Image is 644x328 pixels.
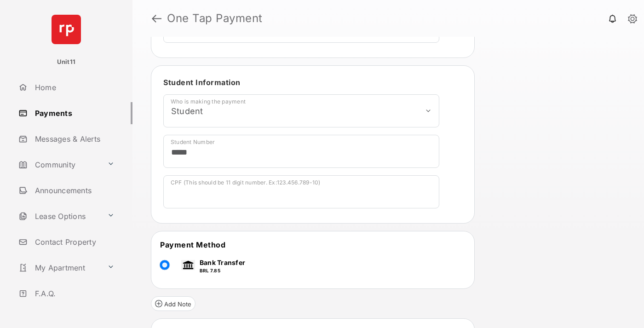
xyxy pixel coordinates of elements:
[15,76,132,98] a: Home
[52,15,81,44] img: svg+xml;base64,PHN2ZyB4bWxucz0iaHR0cDovL3d3dy53My5vcmcvMjAwMC9zdmciIHdpZHRoPSI2NCIgaGVpZ2h0PSI2NC...
[15,282,132,305] a: F.A.Q.
[181,260,195,270] img: bank.png
[15,179,132,201] a: Announcements
[167,13,263,24] strong: One Tap Payment
[151,296,195,311] button: Add Note
[200,258,245,267] p: Bank Transfer
[15,128,132,150] a: Messages & Alerts
[15,102,132,124] a: Payments
[15,231,132,253] a: Contact Property
[163,78,241,87] span: Student Information
[57,58,76,67] p: Unit11
[15,257,103,279] a: My Apartment
[200,267,245,274] p: BRL 7.85
[15,154,103,176] a: Community
[15,205,103,227] a: Lease Options
[160,240,225,249] span: Payment Method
